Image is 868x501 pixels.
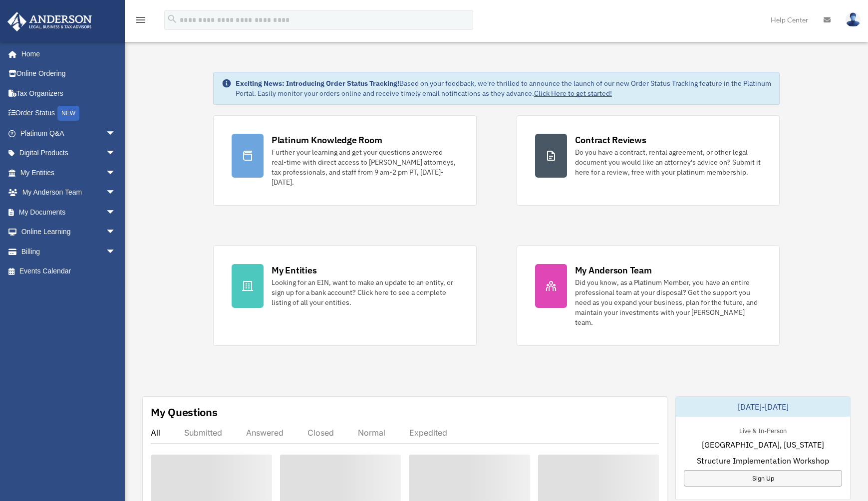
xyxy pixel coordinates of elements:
div: My Entities [272,264,316,276]
a: My Entities Looking for an EIN, want to make an update to an entity, or sign up for a bank accoun... [213,246,477,346]
span: arrow_drop_down [106,163,126,183]
span: arrow_drop_down [106,143,126,164]
a: Home [7,44,126,64]
span: Structure Implementation Workshop [697,455,829,467]
a: Online Learningarrow_drop_down [7,222,131,242]
span: arrow_drop_down [106,183,126,203]
a: Contract Reviews Do you have a contract, rental agreement, or other legal document you would like... [517,115,780,206]
div: Contract Reviews [575,134,646,146]
a: Tax Organizers [7,83,131,103]
div: Further your learning and get your questions answered real-time with direct access to [PERSON_NAM... [272,147,458,187]
a: Click Here to get started! [534,89,612,98]
span: arrow_drop_down [106,123,126,144]
a: Sign Up [684,470,842,487]
div: Closed [307,428,334,438]
div: Do you have a contract, rental agreement, or other legal document you would like an attorney's ad... [575,147,762,177]
a: My Anderson Team Did you know, as a Platinum Member, you have an entire professional team at your... [517,246,780,346]
span: arrow_drop_down [106,202,126,223]
img: Anderson Advisors Platinum Portal [4,12,95,31]
i: menu [135,14,147,26]
strong: Exciting News: Introducing Order Status Tracking! [236,79,399,88]
a: Billingarrow_drop_down [7,242,131,261]
div: Looking for an EIN, want to make an update to an entity, or sign up for a bank account? Click her... [272,277,458,307]
div: Platinum Knowledge Room [272,134,382,146]
a: Platinum Q&Aarrow_drop_down [7,123,131,143]
div: Expedited [409,428,447,438]
a: Online Ordering [7,64,131,84]
img: User Pic [846,12,861,27]
a: menu [135,17,147,26]
a: Order StatusNEW [7,103,131,124]
a: My Documentsarrow_drop_down [7,202,131,222]
a: Platinum Knowledge Room Further your learning and get your questions answered real-time with dire... [213,115,477,206]
a: My Anderson Teamarrow_drop_down [7,183,131,203]
a: My Entitiesarrow_drop_down [7,163,131,183]
i: search [167,13,178,24]
a: Events Calendar [7,261,131,281]
div: My Anderson Team [575,264,652,276]
div: Answered [246,428,284,438]
span: [GEOGRAPHIC_DATA], [US_STATE] [702,439,824,451]
div: Did you know, as a Platinum Member, you have an entire professional team at your disposal? Get th... [575,277,762,327]
span: arrow_drop_down [106,242,126,262]
a: Digital Productsarrow_drop_down [7,143,131,163]
div: Normal [358,428,385,438]
div: My Questions [151,405,218,420]
div: All [151,428,160,438]
div: NEW [57,106,79,121]
div: [DATE]-[DATE] [676,397,850,417]
span: arrow_drop_down [106,222,126,243]
div: Submitted [184,428,222,438]
div: Live & In-Person [731,425,795,435]
div: Based on your feedback, we're thrilled to announce the launch of our new Order Status Tracking fe... [236,78,771,98]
